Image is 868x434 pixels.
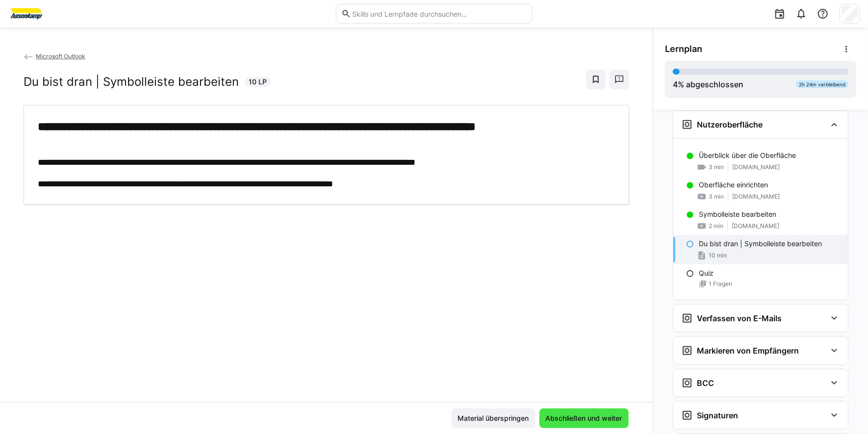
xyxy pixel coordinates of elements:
[732,193,780,201] span: [DOMAIN_NAME]
[697,410,738,420] h3: Signaturen
[697,120,763,129] h3: Nutzeroberfläche
[697,346,799,356] h3: Markieren von Empfängern
[457,413,531,423] span: Material überspringen
[709,193,724,201] span: 3 min
[539,408,629,428] button: Abschließen und weiter
[544,413,624,423] span: Abschließen und weiter
[699,268,714,278] p: Quiz
[697,313,782,323] h3: Verfassen von E-Mails
[24,52,85,60] a: Microsoft Outlook
[36,52,85,60] span: Microsoft Outlook
[452,408,536,428] button: Material überspringen
[699,180,768,190] p: Oberfläche einrichten
[351,9,527,18] input: Skills und Lernpfade durchsuchen…
[24,75,239,89] h2: Du bist dran | Symbolleiste bearbeiten
[699,239,822,249] p: Du bist dran | Symbolleiste bearbeiten
[709,252,727,259] span: 10 min
[249,77,267,87] span: 10 LP
[709,222,723,230] span: 2 min
[709,280,732,288] span: 1 Fragen
[699,151,796,160] p: Überblick über die Oberfläche
[697,378,714,388] h3: BCC
[732,222,779,230] span: [DOMAIN_NAME]
[709,163,724,171] span: 3 min
[699,209,776,219] p: Symbolleiste bearbeiten
[796,80,848,88] div: 2h 24m verbleibend
[732,163,780,171] span: [DOMAIN_NAME]
[665,44,702,54] span: Lernplan
[673,79,678,89] span: 4
[673,78,743,90] div: % abgeschlossen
